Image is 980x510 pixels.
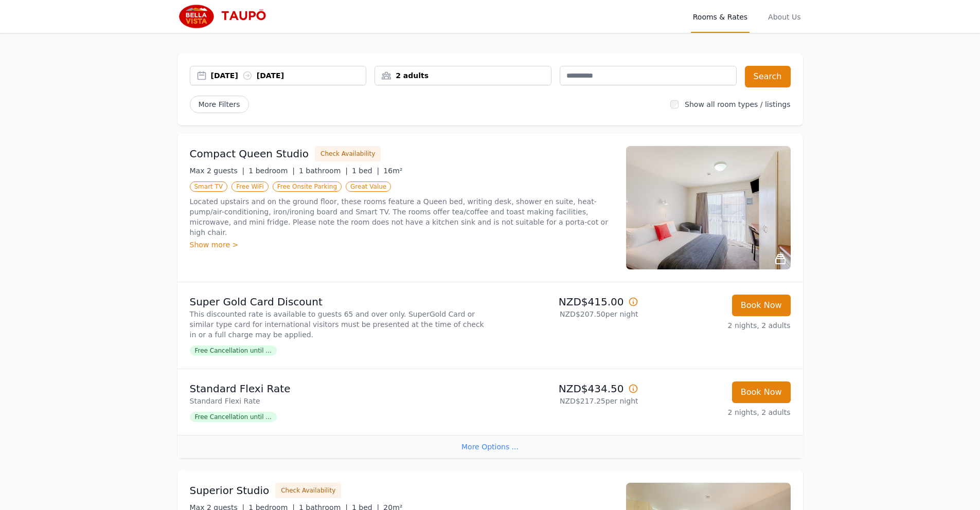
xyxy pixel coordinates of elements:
[275,483,341,498] button: Check Availability
[299,167,348,175] span: 1 bathroom |
[190,381,486,396] p: Standard Flexi Rate
[190,309,486,340] p: This discounted rate is available to guests 65 and over only. SuperGold Card or similar type card...
[732,295,791,316] button: Book Now
[352,167,379,175] span: 1 bed |
[273,181,342,192] span: Free Onsite Parking
[647,407,791,417] p: 2 nights, 2 adults
[190,167,245,175] span: Max 2 guests |
[231,181,269,192] span: Free WiFi
[732,381,791,403] button: Book Now
[190,181,228,192] span: Smart TV
[190,345,277,356] span: Free Cancellation until ...
[346,181,391,192] span: Great Value
[494,295,638,309] p: NZD$415.00
[494,381,638,396] p: NZD$434.50
[315,146,381,161] button: Check Availability
[375,70,551,81] div: 2 adults
[177,435,803,458] div: More Options ...
[647,320,791,331] p: 2 nights, 2 adults
[190,240,614,250] div: Show more >
[190,295,486,309] p: Super Gold Card Discount
[745,66,791,87] button: Search
[494,396,638,406] p: NZD$217.25 per night
[211,70,366,81] div: [DATE] [DATE]
[190,396,486,406] p: Standard Flexi Rate
[685,100,790,108] label: Show all room types / listings
[383,167,402,175] span: 16m²
[494,309,638,319] p: NZD$207.50 per night
[190,96,249,113] span: More Filters
[190,483,270,498] h3: Superior Studio
[190,412,277,422] span: Free Cancellation until ...
[177,4,276,29] img: Bella Vista Taupo
[190,196,614,238] p: Located upstairs and on the ground floor, these rooms feature a Queen bed, writing desk, shower e...
[190,147,309,161] h3: Compact Queen Studio
[248,167,295,175] span: 1 bedroom |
